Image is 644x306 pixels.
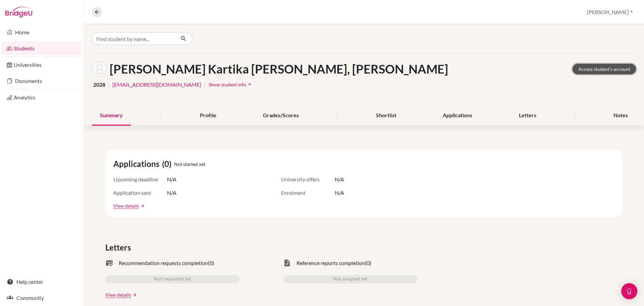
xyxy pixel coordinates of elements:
[167,175,176,183] span: N/A
[204,81,206,89] span: |
[162,158,174,170] span: (0)
[584,6,636,18] button: [PERSON_NAME]
[511,106,544,126] div: Letters
[281,175,335,183] span: University offers
[113,202,139,209] a: View details
[192,106,224,126] div: Profile
[1,91,82,104] a: Analytics
[110,62,448,76] h1: [PERSON_NAME] Kartika [PERSON_NAME], [PERSON_NAME]
[435,106,480,126] div: Applications
[1,58,82,72] a: Universities
[113,158,162,170] span: Applications
[208,259,214,267] span: (0)
[208,79,253,90] button: Show student infoarrow_drop_down
[605,106,636,126] div: Notes
[113,175,167,183] span: Upcoming deadline
[1,291,82,305] a: Community
[119,259,208,267] span: Recommendation requests completion
[167,189,176,197] span: N/A
[1,275,82,289] a: Help center
[105,291,131,298] a: View details
[93,81,105,89] span: 2028
[335,189,344,197] span: N/A
[365,259,371,267] span: (0)
[573,64,636,74] a: Access student's account
[113,189,167,197] span: Application sent
[108,81,110,89] span: |
[112,81,201,89] a: [EMAIL_ADDRESS][DOMAIN_NAME]
[92,106,131,126] div: Summary
[1,42,82,55] a: Students
[92,61,107,77] img: Miley Ann Kartika Chandra's avatar
[154,275,191,283] span: Not requested yet
[139,204,145,208] a: arrow_forward
[1,26,82,39] a: Home
[246,81,253,88] i: arrow_drop_down
[335,175,344,183] span: N/A
[209,82,246,87] span: Show student info
[283,259,291,267] span: task
[368,106,405,126] div: Shortlist
[1,74,82,88] a: Documents
[92,32,175,45] input: Find student by name...
[131,293,137,297] a: arrow_forward
[333,275,367,283] span: Not assigned yet
[297,259,365,267] span: Reference reports completion
[105,242,133,254] span: Letters
[621,283,637,299] div: Open Intercom Messenger
[281,189,335,197] span: Enrolment
[105,259,113,267] span: mark_email_read
[255,106,307,126] div: Grades/Scores
[5,7,32,17] img: Bridge-U
[174,161,205,168] span: Not started yet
